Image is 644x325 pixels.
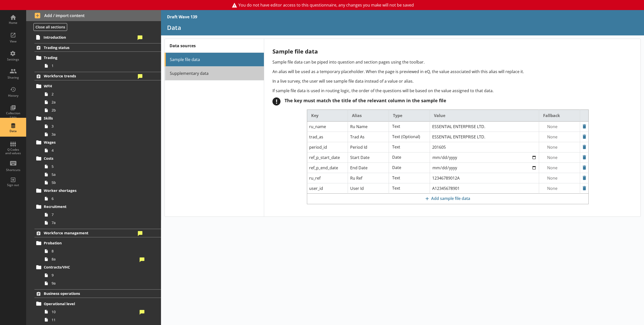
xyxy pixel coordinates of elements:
[42,90,161,98] a: 2
[52,257,138,261] span: 8a
[34,33,161,41] a: Introduction
[42,211,161,219] a: 7
[34,72,161,80] a: Workforce trends
[52,148,138,153] span: 4
[167,14,197,20] div: Draft Wave 139
[44,241,136,245] span: Probation
[34,263,161,271] a: Contracts/VHC
[52,273,138,278] span: 9
[37,138,161,154] li: Wages4
[4,76,22,80] div: Sharing
[44,188,136,193] span: Worker shortages
[52,164,138,169] span: 5
[539,133,580,141] input: Auto complete input
[44,156,136,161] span: Costs
[272,59,623,65] p: Sample file data can be piped into question and section pages using the toolbar.
[34,300,161,308] a: Operational level
[37,203,161,227] li: Recruitment77a
[37,114,161,138] li: Skills33a
[42,62,161,70] a: 1
[34,239,161,247] a: Probation
[34,229,161,237] a: Workforce management
[42,271,161,279] a: 9
[42,98,161,106] a: 2a
[35,13,153,18] span: Add / import content
[42,247,161,255] a: 8
[26,72,161,227] li: Workforce trendsWFH22a2bSkills33aWages4Costs55a5bWorker shortages6Recruitment77a
[272,78,623,84] p: In a live survey, the user will see sample file data instead of a value or alias.
[539,123,580,131] input: Auto complete input
[539,174,580,182] input: Auto complete input
[33,23,67,31] button: Close all sections
[4,168,22,172] div: Shortcuts
[26,10,161,21] button: Add / import content
[52,100,138,104] span: 2a
[37,82,161,114] li: WFH22a2b
[389,110,430,121] th: Type
[167,24,638,31] h1: Data
[37,187,161,203] li: Worker shortages6
[165,39,264,53] h2: Data sources
[539,143,580,151] input: Auto complete input
[285,97,446,103] div: The key must match the title of the relevant column in the sample file
[37,54,161,70] li: Trading1
[434,113,535,118] label: Value
[272,97,280,105] div: !
[44,84,136,88] span: WFH
[42,179,161,187] a: 5b
[272,88,623,93] p: If sample file data is used in routing logic, the order of the questions will be based on the val...
[307,110,348,121] th: Key
[34,138,161,146] a: Wages
[52,92,138,96] span: 2
[352,113,385,118] label: Alias
[42,195,161,203] a: 6
[34,114,161,122] a: Skills
[44,291,136,296] span: Business operations
[34,187,161,195] a: Worker shortages
[52,63,138,68] span: 1
[4,148,22,155] div: Q Codes and values
[580,174,588,182] button: Delete
[4,111,22,119] div: Collection Lists
[44,204,136,209] span: Recruitment
[52,309,138,314] span: 10
[44,35,136,40] span: Introduction
[580,164,588,172] button: Delete
[44,55,136,60] span: Trading
[34,154,161,162] a: Costs
[52,249,138,253] span: 8
[26,229,161,287] li: Workforce managementProbation88aContracts/VHC99a
[52,196,138,201] span: 6
[52,281,138,286] span: 9a
[42,255,161,263] a: 8a
[4,129,22,133] div: Data
[34,289,161,298] a: Business operations
[34,43,161,52] a: Trading status
[37,263,161,287] li: Contracts/VHC99a
[44,45,136,50] span: Trading status
[580,143,588,151] button: Delete
[539,164,580,172] input: Auto complete input
[52,180,138,185] span: 5b
[37,239,161,263] li: Probation88a
[4,21,22,25] div: Home
[580,153,588,161] button: Delete
[34,54,161,62] a: Trading
[4,94,22,98] div: History
[42,219,161,227] a: 7a
[52,212,138,217] span: 7
[165,67,264,80] a: Supplementary data
[44,140,136,145] span: Wages
[44,265,136,269] span: Contracts/VHC
[26,43,161,70] li: Trading statusTrading1
[4,183,22,187] div: Sign out
[34,82,161,90] a: WFH
[272,69,623,74] p: An alias will be used as a temporary placeholder. When the page is previewed in eQ, the value ass...
[4,58,22,62] div: Settings
[42,308,161,316] a: 10
[539,184,580,192] input: Auto complete input
[307,194,588,203] span: Add sample file data
[34,203,161,211] a: Recruitment
[539,110,580,121] th: Fallback
[44,301,136,306] span: Operational level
